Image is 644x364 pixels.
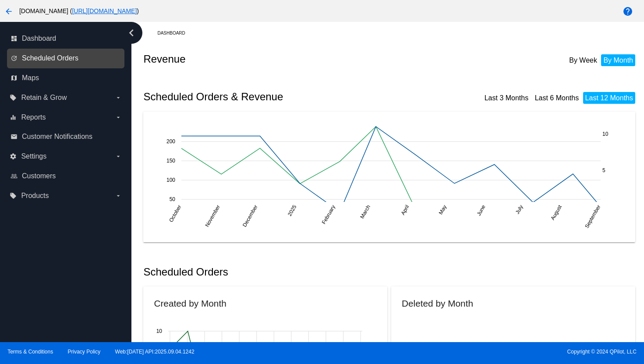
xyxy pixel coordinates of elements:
a: Privacy Policy [68,349,101,355]
h2: Scheduled Orders & Revenue [143,91,391,103]
text: 50 [170,196,176,202]
span: Retain & Grow [21,94,67,102]
a: Last 12 Months [585,94,633,102]
text: 200 [166,138,175,145]
a: email Customer Notifications [11,130,122,144]
a: [URL][DOMAIN_NAME] [72,7,137,14]
text: February [321,204,336,225]
text: April [400,204,410,216]
span: Reports [21,113,46,121]
h2: Created by Month [154,298,226,308]
span: Products [21,192,49,200]
text: 5 [602,167,605,173]
h2: Revenue [143,53,391,65]
a: Web:[DATE] API:2025.09.04.1242 [115,349,195,355]
i: equalizer [10,114,17,121]
i: settings [10,153,17,160]
i: map [11,74,18,81]
li: By Month [601,54,635,66]
i: email [11,133,18,140]
text: June [476,204,487,217]
text: July [514,204,524,215]
a: people_outline Customers [11,169,122,183]
a: Last 3 Months [485,94,529,102]
a: Last 6 Months [535,94,579,102]
text: 10 [602,131,609,137]
span: Maps [22,74,39,82]
li: By Week [567,54,599,66]
span: Customer Notifications [22,133,92,141]
text: August [550,204,563,221]
text: May [438,204,448,216]
span: Customers [22,172,56,180]
i: dashboard [11,35,18,42]
text: March [359,204,372,219]
span: Dashboard [22,35,56,42]
text: 2025 [287,204,298,217]
i: arrow_drop_down [115,192,122,199]
mat-icon: help [623,6,633,17]
i: arrow_drop_down [115,94,122,101]
i: people_outline [11,173,18,180]
a: Terms & Conditions [7,349,53,355]
mat-icon: arrow_back [4,6,14,17]
i: chevron_left [124,26,138,40]
a: dashboard Dashboard [11,32,122,46]
i: local_offer [10,192,17,199]
text: 10 [156,328,163,334]
span: [DOMAIN_NAME] ( ) [19,7,139,14]
text: September [584,204,602,229]
text: December [241,204,259,228]
span: Copyright © 2024 QPilot, LLC [329,349,637,355]
text: October [168,204,183,223]
i: update [11,55,18,62]
a: map Maps [11,71,122,85]
span: Scheduled Orders [22,54,78,62]
text: 150 [166,158,175,164]
h2: Deleted by Month [402,298,473,308]
text: November [204,204,222,228]
i: arrow_drop_down [115,114,122,121]
text: 100 [166,177,175,183]
a: Dashboard [157,26,193,40]
h2: Scheduled Orders [143,266,391,278]
a: update Scheduled Orders [11,51,122,65]
i: local_offer [10,94,17,101]
span: Settings [21,152,46,160]
i: arrow_drop_down [115,153,122,160]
